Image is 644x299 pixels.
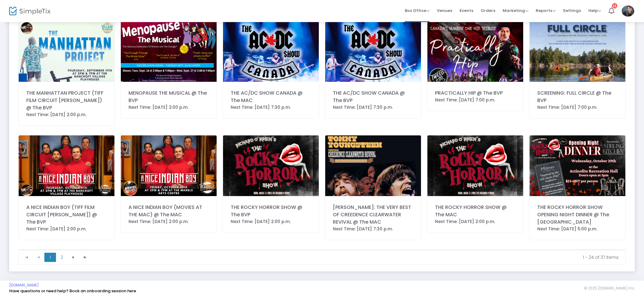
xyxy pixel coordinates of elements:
[437,3,452,18] span: Venues
[44,253,56,262] span: Page 1
[231,104,311,111] div: Next Time: [DATE] 7:30 p.m.
[121,135,217,196] img: 63890259867495720143.png
[9,283,39,288] a: [DOMAIN_NAME]
[435,204,516,218] div: THE ROCKY HORROR SHOW @ The MAC
[435,97,516,103] div: Next Time: [DATE] 7:00 p.m.
[584,286,635,291] span: © 2025 [DOMAIN_NAME] Inc.
[537,104,618,111] div: Next Time: [DATE] 7:00 p.m.
[231,204,311,218] div: THE ROCKY HORROR SHOW @ The BVP
[333,104,413,111] div: Next Time: [DATE] 7:30 p.m.
[333,204,413,226] div: [PERSON_NAME]: THE VERY BEST OF CREEDENCE CLEARWATER REVIVAL @ The MAC
[19,250,625,250] div: Data table
[56,253,68,262] span: Page 2
[530,135,625,196] img: 63884756819658463812.png
[19,21,114,82] img: 63890219559646215639.png
[588,8,601,13] span: Help
[427,21,523,82] img: 6387686905167420432025SeasonGraphics.png
[128,104,209,111] div: Next Time: [DATE] 2:00 p.m.
[325,21,421,82] img: 638748031448562123Screenshot2025-02-10at11.51.37AM.png
[333,226,413,232] div: Next Time: [DATE] 7:30 p.m.
[231,89,311,104] div: THE AC/DC SHOW CANADA @ The MAC
[460,3,473,18] span: Events
[121,21,217,82] img: 6388880834268232552025SeasonGraphics-2.png
[223,135,319,196] img: 6386588879150974492025seasonPosters.png
[405,8,430,13] span: Box Office
[427,135,523,196] img: 6386588875153684812025seasonPosters.png
[71,255,76,260] span: Go to the next page
[19,135,114,196] img: 63890220110717911140.png
[26,204,107,226] div: A NICE INDIAN BOY (TIFF FILM CIRCUIT [PERSON_NAME]) @ The BVP
[537,226,618,232] div: Next Time: [DATE] 5:00 p.m.
[537,89,618,104] div: SCREENING: FULL CIRCLE @ The BVP
[530,21,625,82] img: EventPageHeader.jpg
[26,226,107,232] div: Next Time: [DATE] 2:00 p.m.
[223,21,319,82] img: Screenshot2025-02-10at11.51.37AM.png
[563,3,581,18] span: Settings
[536,8,556,13] span: Reports
[537,204,618,226] div: THE ROCKY HORROR SHOW OPENING NIGHT DINNER @ The [GEOGRAPHIC_DATA]
[9,288,136,294] a: Have questions or need help? Book an onboarding session here
[79,253,91,262] span: Go to the last page
[231,218,311,225] div: Next Time: [DATE] 2:00 p.m.
[612,3,617,9] div: 11
[95,254,619,260] kendo-pager-info: 1 - 24 of 37 items
[435,89,516,97] div: PRACTICALLY HIP @ The BVP
[128,204,209,218] div: A NICE INDIAN BOY (MOVIES AT THE MAC) @ The MAC
[481,3,495,18] span: Orders
[435,218,516,225] div: Next Time: [DATE] 2:00 p.m.
[128,218,209,225] div: Next Time: [DATE] 2:00 p.m.
[128,89,209,104] div: MENOPAUSE THE MUSICAL @ The BVP
[503,8,528,13] span: Marketing
[26,112,107,118] div: Next Time: [DATE] 2:00 p.m.
[26,89,107,112] div: THE MANHATTAN PROJECT (TIFF FILM CIRCUIT [PERSON_NAME]) @ The BVP
[83,255,87,260] span: Go to the last page
[325,135,421,196] img: 63877746388746710927.png
[333,89,413,104] div: THE AC/DC SHOW CANADA @ The BVP
[68,253,79,262] span: Go to the next page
